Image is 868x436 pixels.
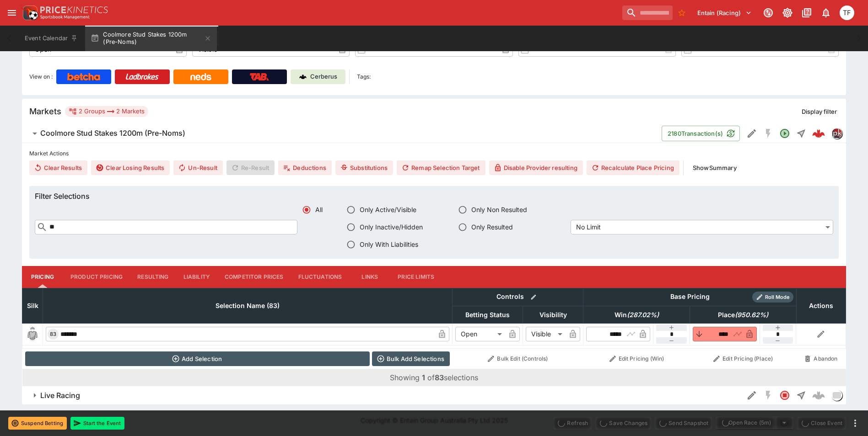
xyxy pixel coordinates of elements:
[471,205,527,214] span: Only Non Resulted
[176,266,217,288] button: Liability
[20,4,38,22] img: PriceKinetics Logo
[69,106,145,117] div: 2 Groups 2 Markets
[250,73,269,80] img: TabNZ
[48,331,58,337] span: 83
[776,387,793,404] button: Closed
[818,5,834,21] button: Notifications
[526,327,566,341] div: Visible
[812,127,825,140] div: c4b7bd96-4414-4adc-ae95-7891a12bce5d
[205,300,290,311] span: Selection Name (83)
[776,125,793,142] button: Open
[35,191,833,201] h6: Filter Selections
[798,5,815,21] button: Documentation
[360,222,423,232] span: Only Inactive/Hidden
[40,128,185,138] h6: Coolmore Stud Stakes 1200m (Pre-Noms)
[793,125,809,142] button: Straight
[29,106,61,117] h5: Markets
[796,288,846,323] th: Actions
[812,127,825,140] img: logo-cerberus--red.svg
[453,288,583,306] th: Controls
[744,125,760,142] button: Edit Detail
[760,387,776,404] button: SGM Disabled
[22,288,43,323] th: Silk
[667,291,713,303] div: Base Pricing
[832,390,842,400] img: liveracing
[67,73,100,80] img: Betcha
[390,266,442,288] button: Price Limits
[837,3,857,23] button: Tom Flynn
[40,6,108,13] img: PriceKinetics
[8,417,67,430] button: Suspend Betting
[809,124,828,143] a: c4b7bd96-4414-4adc-ae95-7891a12bce5d
[779,5,796,21] button: Toggle light/dark mode
[799,351,843,366] button: Abandon
[25,351,370,366] button: Add Selection
[291,69,345,84] a: Cerberus
[22,386,744,404] button: Live Racing
[627,309,659,320] em: ( 287.02 %)
[125,73,159,80] img: Ladbrokes
[19,26,83,51] button: Event Calendar
[455,327,505,341] div: Open
[349,266,390,288] button: Links
[735,309,768,320] em: ( 950.62 %)
[130,266,176,288] button: Resulting
[489,160,583,175] button: Disable Provider resulting
[25,327,40,341] img: blank-silk.png
[22,266,63,288] button: Pricing
[63,266,130,288] button: Product Pricing
[604,309,669,320] span: Win(287.02%)
[85,26,217,51] button: Coolmore Stud Stakes 1200m (Pre-Noms)
[315,205,323,214] span: All
[687,160,742,175] button: ShowSummary
[529,309,577,320] span: Visibility
[744,387,760,404] button: Edit Detail
[662,126,740,141] button: 2180Transaction(s)
[779,128,790,139] svg: Open
[692,5,757,20] button: Select Tenant
[299,73,307,80] img: Cerberus
[831,128,842,139] div: pricekinetics
[622,5,673,20] input: search
[217,266,291,288] button: Competitor Prices
[372,351,450,366] button: Bulk Add Selections via CSV Data
[587,160,679,175] button: Recalculate Place Pricing
[40,391,80,400] h6: Live Racing
[674,5,689,20] button: No Bookmarks
[760,125,776,142] button: SGM Disabled
[29,147,839,160] label: Market Actions
[22,124,662,143] button: Coolmore Stud Stakes 1200m (Pre-Noms)
[435,373,444,382] b: 83
[760,5,776,21] button: Connected to PK
[357,69,371,84] label: Tags:
[796,104,842,119] button: Display filter
[693,351,794,366] button: Edit Pricing (Place)
[390,372,478,383] p: Showing of selections
[335,160,393,175] button: Substitutions
[190,73,211,80] img: Neds
[422,373,425,382] b: 1
[91,160,170,175] button: Clear Losing Results
[850,418,861,429] button: more
[226,160,275,175] span: Re-Result
[779,390,790,401] svg: Closed
[832,128,842,138] img: pricekinetics
[173,160,222,175] button: Un-Result
[310,72,337,81] p: Cerberus
[455,309,520,320] span: Betting Status
[752,292,793,303] div: Show/hide Price Roll mode configuration.
[278,160,332,175] button: Deductions
[360,239,418,249] span: Only With Liabilities
[840,5,854,20] div: Tom Flynn
[528,291,539,303] button: Bulk edit
[708,309,778,320] span: Place(950.62%)
[397,160,485,175] button: Remap Selection Target
[471,222,513,232] span: Only Resulted
[4,5,20,21] button: open drawer
[455,351,581,366] button: Bulk Edit (Controls)
[29,69,53,84] label: View on :
[291,266,350,288] button: Fluctuations
[70,417,124,430] button: Start the Event
[761,293,793,301] span: Roll Mode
